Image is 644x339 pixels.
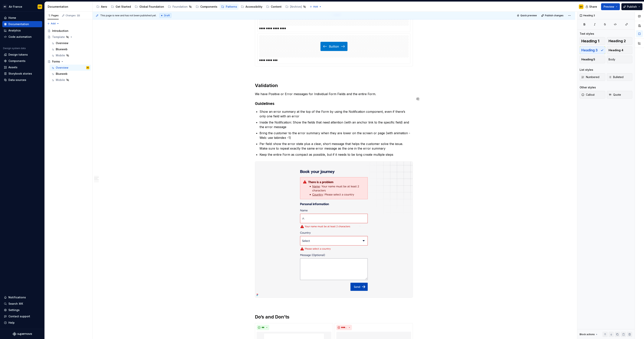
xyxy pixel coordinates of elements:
button: Help [2,320,42,326]
button: Quote [607,91,632,99]
a: Settings [2,307,42,313]
div: Forms [52,60,60,63]
span: Callout [581,93,595,97]
div: Aero [101,5,107,9]
div: Overview [56,66,68,70]
div: Accessibility [246,5,262,9]
p: Inside the Notification: Show the fields that need attention (with an anchor link to the specific... [260,120,413,129]
a: Forms [46,58,91,65]
span: Share [589,5,597,9]
button: Publish changes [540,13,565,18]
a: Accessibility [239,4,264,10]
a: Introduction [46,28,91,34]
div: Template [52,35,65,39]
button: Search ⌘K [2,301,42,307]
p: Bring the customer to the error summary when they are lower on the screen or page (with animation... [260,131,413,140]
div: Components [8,59,25,63]
div: Air France [9,5,22,9]
div: Mobile [56,78,65,82]
span: Quick preview [520,14,537,17]
div: Design tokens [8,53,28,57]
button: Preview [601,3,620,10]
div: AD [3,4,7,9]
div: EH [580,5,582,8]
div: Text styles [580,32,594,36]
span: Add [51,22,56,25]
div: Page tree [46,28,91,83]
span: Quote [609,93,621,97]
button: Notifications [2,294,42,300]
button: Heading 2 [607,37,632,45]
div: Assets [8,65,17,69]
p: Keep the entire Form as compact as possible, but if it needs to be long create multiple steps [260,152,413,157]
a: Documentation [2,21,42,27]
p: Show an error summary at the top of the Form by using the Notification component, even if there’s... [260,109,413,118]
div: Settings [8,308,20,312]
div: Other styles [580,86,596,89]
div: Pages [48,14,59,17]
a: Global Foundation [133,4,166,10]
a: Content [265,4,283,10]
a: Components [2,58,42,64]
div: Mobile [56,53,65,57]
div: EH [39,5,41,8]
button: Heading 1 [580,37,605,45]
a: OverviewEH [50,65,91,71]
button: Add [308,4,323,9]
div: [Archive] [290,5,302,9]
span: Publish [627,5,637,9]
span: This page is new and has not been published yet. [100,14,156,17]
div: Patterns [226,5,237,9]
h2: Do’s and Don’ts [255,314,413,320]
div: Foundation [172,5,188,9]
a: Storybook stories [2,71,42,77]
div: Block actions [580,332,598,337]
a: Mobile [50,52,91,58]
a: Get Started [109,4,132,10]
div: Introduction [52,29,68,33]
a: Code automation [2,34,42,40]
button: Quick preview [516,13,539,18]
div: Code automation [8,35,32,39]
a: Assets [2,64,42,70]
button: Heading 5 [580,56,605,63]
span: Heading 1 [581,39,599,43]
button: Add [46,21,60,26]
button: Heading 4 [607,46,632,54]
div: Home [8,16,16,20]
span: Body [609,58,615,61]
span: Heading 2 [609,39,626,43]
span: Publish changes [545,14,563,17]
img: 61745c87-375c-4ce3-8072-fd81332db9bc.png [255,162,413,298]
a: Patterns [220,4,239,10]
div: Design system data [3,47,26,50]
span: 33 [76,14,80,17]
a: Data sources [2,77,42,83]
a: Supernova Logo [13,332,32,336]
div: Analytics [8,29,21,32]
span: Bulleted [609,75,623,79]
span: Heading 4 [609,48,623,52]
div: Blueweb [56,72,67,76]
a: Home [2,15,42,21]
a: Template [46,34,91,40]
div: Data sources [8,78,26,82]
button: Body [607,56,632,63]
a: [Archive] [284,4,308,10]
a: Blueweb [50,46,91,52]
span: Heading 5 [581,58,595,61]
a: Overview [50,40,91,46]
button: Numbered [580,73,605,81]
div: List styles [580,68,593,72]
div: Search ⌘K [8,302,23,306]
a: Blueweb [50,71,91,77]
span: Numbered [581,75,599,79]
p: We have Positive or Error messages for Individual Form Fields and the entire Form. [255,92,413,96]
a: Foundation [166,4,193,10]
span: Preview [604,5,614,9]
button: ADAir FranceEH [1,2,44,11]
a: Analytics [2,27,42,34]
a: Design tokens [2,52,42,58]
div: EH [87,66,89,70]
div: Components [200,5,217,9]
